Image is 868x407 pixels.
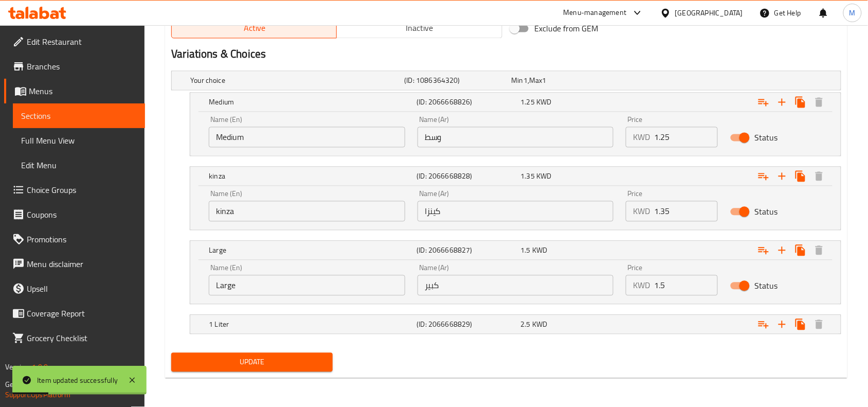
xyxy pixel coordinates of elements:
span: KWD [532,318,547,331]
span: Max [529,74,542,87]
button: Add new choice [773,241,791,260]
span: 2.5 [521,318,531,331]
button: Add choice group [754,167,773,186]
button: Add choice group [754,241,773,260]
a: Support.OpsPlatform [5,388,70,401]
span: Upsell [27,282,137,295]
p: KWD [633,131,650,144]
span: Grocery Checklist [27,332,137,344]
button: Clone new choice [791,315,810,334]
input: Enter name Ar [418,275,614,296]
input: Enter name Ar [418,127,614,148]
a: Coverage Report [4,301,145,326]
div: Expand [190,93,841,112]
h2: Variations & Choices [171,47,841,62]
input: Enter name Ar [418,201,614,222]
a: Menus [4,79,145,103]
button: Delete kinza [810,167,828,186]
span: Coupons [27,208,137,221]
a: Upsell [4,276,145,301]
span: Menu disclaimer [27,258,137,270]
span: Update [179,356,324,369]
span: Full Menu View [21,134,137,147]
h5: (ID: 2066668828) [417,171,517,182]
button: Delete Large [810,241,828,260]
a: Edit Menu [13,153,145,178]
button: Clone new choice [791,241,810,260]
h5: Medium [209,97,412,108]
span: Choice Groups [27,184,137,196]
input: Enter name En [209,201,405,222]
span: Status [754,206,777,218]
h5: (ID: 2066668829) [417,320,517,330]
span: Version: [5,360,30,374]
span: Get support on: [5,378,52,391]
span: Coverage Report [27,307,137,320]
button: Clone new choice [791,167,810,186]
button: Delete Medium [810,93,828,112]
span: M [849,7,856,19]
a: Grocery Checklist [4,326,145,350]
input: Please enter price [654,275,718,296]
input: Please enter price [654,201,718,222]
input: Enter name En [209,127,405,148]
a: Sections [13,103,145,128]
span: 1.0.0 [32,360,48,374]
span: Status [754,132,777,144]
span: 1 [542,74,547,87]
a: Promotions [4,227,145,252]
button: Inactive [336,18,502,39]
h5: (ID: 2066668826) [417,97,517,108]
span: 1.35 [521,170,535,183]
p: KWD [633,205,650,218]
a: Menu disclaimer [4,252,145,276]
div: Expand [190,241,841,260]
span: 1 [523,74,528,87]
button: Update [171,353,333,372]
button: Active [171,18,337,39]
span: Branches [27,60,137,73]
a: Coupons [4,202,145,227]
span: Exclude from GEM [535,23,599,35]
button: Add new choice [773,93,791,112]
h5: (ID: 1086364320) [405,76,508,86]
a: Branches [4,54,145,79]
a: Choice Groups [4,178,145,202]
span: Promotions [27,233,137,245]
input: Please enter price [654,127,718,148]
div: Expand [190,167,841,186]
button: Add choice group [754,93,773,112]
button: Delete 1 Liter [810,315,828,334]
h5: Your choice [190,76,400,86]
button: Clone new choice [791,93,810,112]
a: Full Menu View [13,128,145,153]
div: , [512,76,614,86]
span: KWD [532,244,547,257]
p: KWD [633,279,650,292]
span: Min [512,74,523,87]
span: KWD [536,96,551,109]
span: Status [754,280,777,292]
h5: (ID: 2066668827) [417,245,517,256]
div: Expand [190,315,841,334]
span: Active [176,21,333,36]
span: Edit Restaurant [27,36,137,48]
div: Item updated successfully [37,375,118,386]
button: Add new choice [773,167,791,186]
div: Expand [172,72,841,90]
span: KWD [536,170,551,183]
h5: 1 Liter [209,320,412,330]
span: Inactive [341,21,498,36]
button: Add choice group [754,315,773,334]
span: 1.25 [521,96,535,109]
h5: kinza [209,171,412,182]
span: Menus [29,85,137,97]
span: Edit Menu [21,159,137,171]
input: Enter name En [209,275,405,296]
a: Edit Restaurant [4,29,145,54]
div: [GEOGRAPHIC_DATA] [675,7,743,19]
button: Add new choice [773,315,791,334]
span: 1.5 [521,244,531,257]
div: Menu-management [564,7,627,19]
h5: Large [209,245,412,256]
